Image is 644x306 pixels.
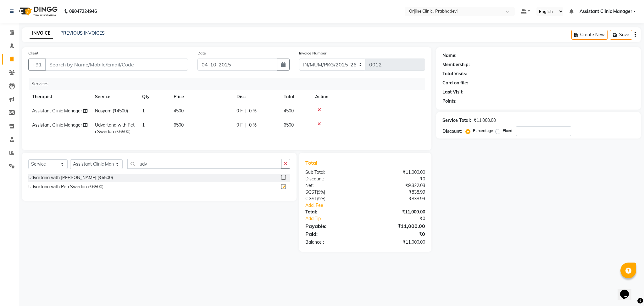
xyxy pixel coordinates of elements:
[28,174,113,181] div: Udvartana with [PERSON_NAME] (₹6500)
[28,50,38,56] label: Client
[197,50,206,56] label: Date
[301,222,365,230] div: Payable:
[301,176,365,182] div: Discount:
[301,209,365,215] div: Total:
[442,61,470,68] div: Membership:
[365,195,430,202] div: ₹838.99
[30,28,53,39] a: INVOICE
[503,128,512,133] label: Fixed
[365,189,430,195] div: ₹838.99
[69,3,97,20] b: 08047224946
[95,122,135,134] span: Udvartana with Peti Swedan (₹6500)
[301,230,365,238] div: Paid:
[299,50,326,56] label: Invoice Number
[280,90,311,104] th: Total
[127,159,282,169] input: Search or Scan
[28,184,103,190] div: Udvartana with Peti Swedan (₹6500)
[236,108,243,114] span: 0 F
[138,90,170,104] th: Qty
[301,189,365,195] div: ( )
[442,117,471,124] div: Service Total:
[305,189,317,195] span: SGST
[301,169,365,176] div: Sub Total:
[28,90,91,104] th: Therapist
[474,117,496,124] div: ₹11,000.00
[28,59,46,71] button: +91
[305,196,317,201] span: CGST
[365,169,430,176] div: ₹11,000.00
[174,122,184,128] span: 6500
[60,30,105,36] a: PREVIOUS INVOICES
[170,90,233,104] th: Price
[580,8,632,15] span: Assistant Clinic Manager
[610,30,632,40] button: Save
[442,52,457,59] div: Name:
[365,239,430,246] div: ₹11,000.00
[95,108,128,114] span: Nasyam (₹4500)
[32,108,82,114] span: Assistant Clinic Manager
[301,215,376,222] a: Add Tip
[305,160,320,166] span: Total
[32,122,82,128] span: Assistant Clinic Manager
[29,78,430,90] div: Services
[442,89,464,95] div: Last Visit:
[571,30,608,40] button: Create New
[442,80,468,86] div: Card on file:
[442,128,462,135] div: Discount:
[376,215,430,222] div: ₹0
[365,182,430,189] div: ₹9,322.03
[442,71,467,77] div: Total Visits:
[142,122,145,128] span: 1
[142,108,145,114] span: 1
[365,176,430,182] div: ₹0
[318,196,324,201] span: 9%
[91,90,138,104] th: Service
[301,182,365,189] div: Net:
[16,3,59,20] img: logo
[301,202,430,209] a: Add. Fee
[249,122,257,128] span: 0 %
[245,108,247,114] span: |
[236,122,243,128] span: 0 F
[45,59,188,71] input: Search by Name/Mobile/Email/Code
[365,230,430,238] div: ₹0
[284,108,294,114] span: 4500
[365,222,430,230] div: ₹11,000.00
[301,239,365,246] div: Balance :
[301,195,365,202] div: ( )
[318,190,324,195] span: 9%
[284,122,294,128] span: 6500
[311,90,425,104] th: Action
[473,128,493,133] label: Percentage
[249,108,257,114] span: 0 %
[233,90,280,104] th: Disc
[245,122,247,128] span: |
[174,108,184,114] span: 4500
[365,209,430,215] div: ₹11,000.00
[618,281,638,300] iframe: chat widget
[442,98,457,105] div: Points:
